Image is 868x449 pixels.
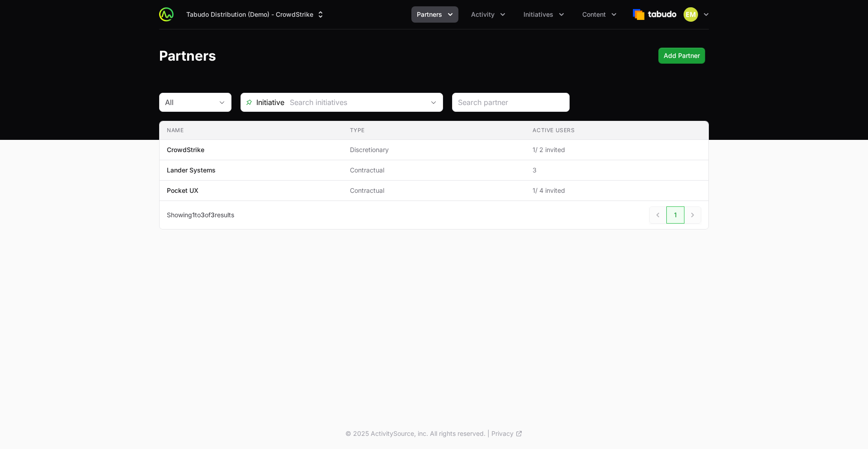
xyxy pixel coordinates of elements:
[192,211,195,219] span: 1
[165,97,213,108] div: All
[524,10,553,19] span: Initiatives
[174,6,622,23] div: Main navigation
[241,97,284,108] span: Initiative
[633,5,676,24] img: Tabudo Distribution (Demo)
[284,93,425,111] input: Search initiatives
[160,121,343,140] th: Name
[491,429,523,438] a: Privacy
[211,211,215,219] span: 3
[525,121,708,140] th: Active Users
[350,145,519,154] span: Discretionary
[518,6,570,23] button: Initiatives
[458,97,564,108] input: Search partner
[167,186,198,195] p: Pocket UX
[350,166,519,175] span: Contractual
[466,6,511,23] button: Activity
[582,10,606,19] span: Content
[159,7,174,22] img: ActivitySource
[411,6,458,23] div: Partners menu
[664,50,700,61] span: Add Partner
[684,7,698,22] img: Eric Mingus
[160,93,231,111] button: All
[167,166,216,175] p: Lander Systems
[533,166,701,175] span: 3
[201,211,205,219] span: 3
[471,10,495,19] span: Activity
[666,206,684,224] a: 1
[411,6,458,23] button: Partners
[167,210,234,220] p: Showing to of results
[577,6,622,23] button: Content
[533,186,701,195] span: 1 / 4 invited
[417,10,442,19] span: Partners
[345,429,486,438] p: © 2025 ActivitySource, inc. All rights reserved.
[577,6,622,23] div: Content menu
[350,186,519,195] span: Contractual
[466,6,511,23] div: Activity menu
[181,6,330,23] div: Supplier switch menu
[343,121,526,140] th: Type
[658,48,705,64] button: Add Partner
[425,93,443,111] div: Open
[487,429,490,438] span: |
[533,145,701,154] span: 1 / 2 invited
[167,145,204,154] p: CrowdStrike
[658,48,705,64] div: Primary actions
[159,48,216,64] h1: Partners
[181,6,330,23] button: Tabudo Distribution (Demo) - CrowdStrike
[518,6,570,23] div: Initiatives menu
